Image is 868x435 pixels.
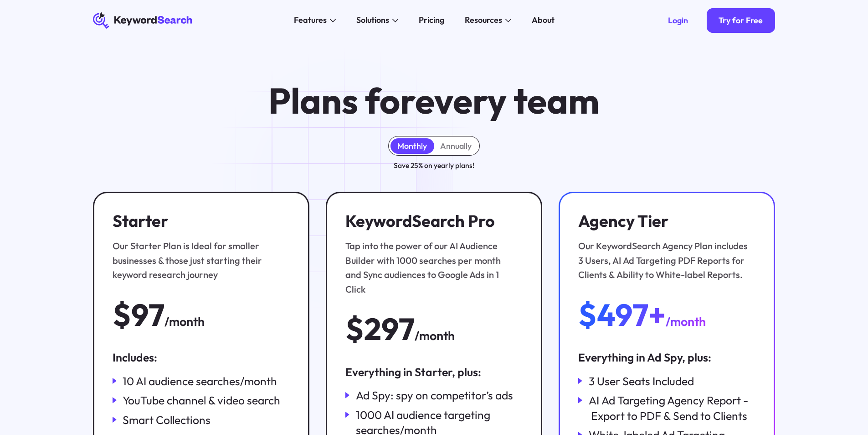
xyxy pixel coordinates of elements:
div: Pricing [419,14,444,26]
h1: Plans for [268,82,600,120]
div: Try for Free [719,16,763,26]
div: Annually [440,141,472,151]
div: /month [666,312,706,331]
div: Save 25% on yearly plans! [394,160,474,171]
div: Ad Spy: spy on competitor’s ads [356,388,513,403]
div: /month [415,326,455,346]
div: 10 AI audience searches/month [123,373,277,389]
div: Our Starter Plan is Ideal for smaller businesses & those just starting their keyword research jou... [113,239,284,282]
a: Try for Free [707,8,776,33]
div: Login [668,16,688,26]
div: Includes: [113,350,290,365]
div: Everything in Starter, plus: [345,364,523,380]
div: 3 User Seats Included [589,373,694,389]
div: $297 [345,313,415,345]
h3: KeywordSearch Pro [345,211,517,231]
a: Login [656,8,700,33]
div: About [532,14,555,26]
div: $497+ [578,299,666,331]
div: Monthly [397,141,427,151]
div: Features [294,14,327,26]
div: YouTube channel & video search [123,393,280,408]
div: /month [164,312,205,331]
div: Smart Collections [123,412,211,428]
div: Tap into the power of our AI Audience Builder with 1000 searches per month and Sync audiences to ... [345,239,517,296]
a: About [526,12,561,29]
span: every team [415,78,600,123]
div: $97 [113,299,164,331]
div: AI Ad Targeting Agency Report - Export to PDF & Send to Clients [589,393,755,423]
div: Resources [465,14,502,26]
div: Solutions [356,14,389,26]
h3: Starter [113,211,284,231]
div: Our KeywordSearch Agency Plan includes 3 Users, AI Ad Targeting PDF Reports for Clients & Ability... [578,239,750,282]
h3: Agency Tier [578,211,750,231]
div: Everything in Ad Spy, plus: [578,350,755,365]
a: Pricing [413,12,451,29]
